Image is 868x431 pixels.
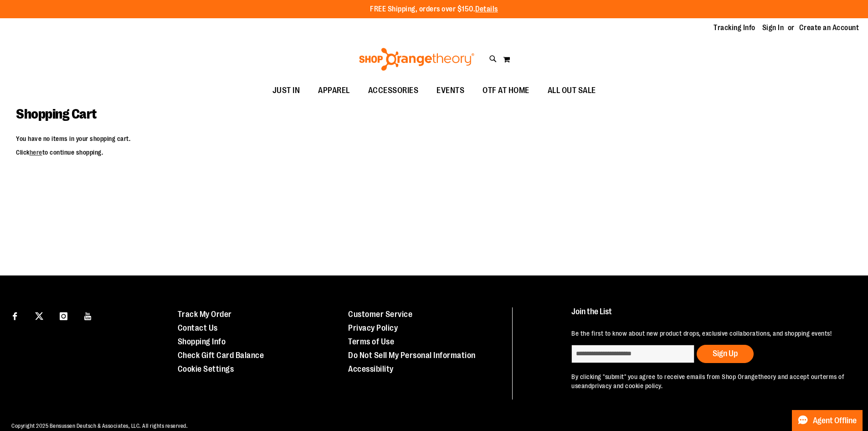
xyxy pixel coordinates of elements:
[318,80,350,101] span: APPAREL
[571,373,844,389] a: terms of use
[348,337,394,346] a: Terms of Use
[16,134,852,143] p: You have no items in your shopping cart.
[178,310,232,319] a: Track My Order
[571,345,694,363] input: enter email
[358,48,476,71] img: Shop Orangetheory
[35,312,43,320] img: Twitter
[813,416,857,425] span: Agent Offline
[11,423,188,429] span: Copyright 2025 Bensussen Deutsch & Associates, LLC. All rights reserved.
[697,345,754,363] button: Sign Up
[348,323,398,332] a: Privacy Policy
[31,307,47,323] a: Visit our X page
[762,23,784,33] a: Sign In
[437,80,464,101] span: EVENTS
[571,329,847,338] p: Be the first to know about new product drops, exclusive collaborations, and shopping events!
[370,4,498,15] p: FREE Shipping, orders over $150.
[713,349,738,358] span: Sign Up
[483,80,529,101] span: OTF AT HOME
[571,307,847,324] h4: Join the List
[571,372,847,390] p: By clicking "submit" you agree to receive emails from Shop Orangetheory and accept our and
[548,80,596,101] span: ALL OUT SALE
[348,310,412,319] a: Customer Service
[178,337,226,346] a: Shopping Info
[792,410,863,431] button: Agent Offline
[178,351,264,360] a: Check Gift Card Balance
[178,364,234,374] a: Cookie Settings
[178,323,218,332] a: Contact Us
[591,382,663,389] a: privacy and cookie policy.
[714,23,755,33] a: Tracking Info
[799,23,859,33] a: Create an Account
[30,149,42,156] a: here
[348,351,476,360] a: Do Not Sell My Personal Information
[80,307,96,323] a: Visit our Youtube page
[7,307,23,323] a: Visit our Facebook page
[56,307,72,323] a: Visit our Instagram page
[272,80,300,101] span: JUST IN
[368,80,419,101] span: ACCESSORIES
[16,148,852,157] p: Click to continue shopping.
[16,106,97,122] span: Shopping Cart
[475,5,498,13] a: Details
[348,364,394,374] a: Accessibility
